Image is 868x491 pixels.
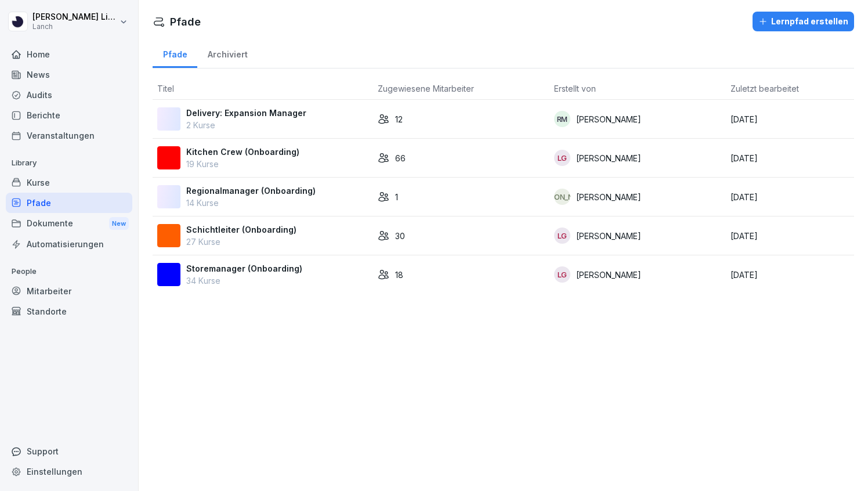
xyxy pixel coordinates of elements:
p: [DATE] [730,152,849,164]
div: RM [554,111,570,127]
p: 14 Kurse [186,197,316,209]
p: [PERSON_NAME] [576,230,641,242]
div: LG [554,150,570,166]
button: Lernpfad erstellen [753,12,854,31]
p: [DATE] [730,269,849,281]
h1: Pfade [170,14,201,30]
p: 18 [395,269,403,281]
a: Kurse [6,172,132,193]
div: New [109,217,129,230]
a: Audits [6,85,132,105]
img: xiy20npzwb0cwixpmmzyewns.png [157,146,180,169]
p: 1 [395,191,398,203]
a: Archiviert [197,38,258,68]
p: 66 [395,152,406,164]
p: [PERSON_NAME] [576,191,641,203]
p: [PERSON_NAME] [576,152,641,164]
a: Einstellungen [6,461,132,482]
img: bpokbwnferyrkfk1b8mb43fv.png [157,263,180,286]
div: Dokumente [6,213,132,234]
p: Kitchen Crew (Onboarding) [186,146,299,158]
a: Berichte [6,105,132,125]
p: 27 Kurse [186,236,296,248]
p: [DATE] [730,191,849,203]
p: [PERSON_NAME] [576,113,641,125]
a: Pfade [153,38,197,68]
p: People [6,262,132,281]
span: Erstellt von [554,84,596,93]
span: Titel [157,84,174,93]
div: Support [6,441,132,461]
p: 19 Kurse [186,158,299,170]
p: 2 Kurse [186,119,306,131]
p: Delivery: Expansion Manager [186,107,306,119]
p: Storemanager (Onboarding) [186,262,302,275]
p: Library [6,154,132,172]
img: k4rccpjnjvholfavppfi2r4j.png [157,224,180,247]
a: Mitarbeiter [6,281,132,301]
a: DokumenteNew [6,213,132,234]
p: Lanch [32,23,117,31]
p: 34 Kurse [186,275,302,287]
p: Regionalmanager (Onboarding) [186,185,316,197]
p: [DATE] [730,230,849,242]
div: LG [554,266,570,283]
p: 12 [395,113,403,125]
a: Standorte [6,301,132,322]
div: LG [554,228,570,244]
a: Home [6,44,132,64]
a: Automatisierungen [6,234,132,254]
div: Lernpfad erstellen [758,15,848,28]
a: News [6,64,132,85]
a: Pfade [6,193,132,213]
span: Zugewiesene Mitarbeiter [378,84,474,93]
p: 30 [395,230,405,242]
p: Schichtleiter (Onboarding) [186,223,296,236]
a: Veranstaltungen [6,125,132,146]
div: [PERSON_NAME] [554,189,570,205]
p: [PERSON_NAME] Link [32,12,117,22]
p: [PERSON_NAME] [576,269,641,281]
p: [DATE] [730,113,849,125]
span: Zuletzt bearbeitet [730,84,799,93]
